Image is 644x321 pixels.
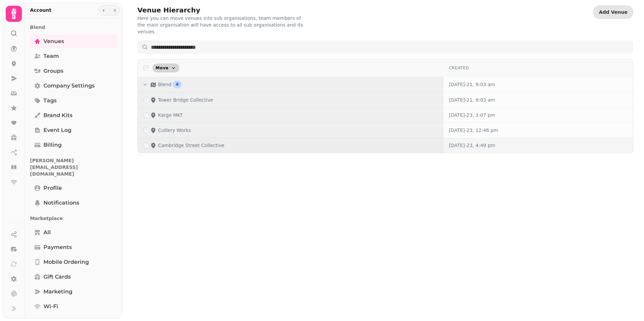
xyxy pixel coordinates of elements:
span: Team [43,52,59,60]
div: Created [449,65,627,71]
div: [DATE]-23, 12:46 pm [449,127,627,134]
a: Team [30,49,117,63]
a: Billing [30,138,117,152]
p: Cutlery Works [158,127,191,134]
span: Event log [43,126,71,134]
a: Event log [30,123,117,137]
p: Marketplace [30,212,117,224]
p: Blend [158,81,171,88]
span: Profile [43,184,62,192]
span: Groups [43,67,63,75]
span: Billing [43,141,62,149]
div: [DATE]-21, 9:03 am [449,81,627,88]
a: Profile [30,181,117,195]
a: Notifications [30,196,117,210]
p: Here you can move venues into sub organisations, team members of the main organisation will have ... [137,15,310,35]
div: 4 [173,81,182,88]
p: Blend [30,21,117,33]
a: Tags [30,94,117,107]
a: Wi-Fi [30,300,117,313]
a: Mobile ordering [30,255,117,269]
a: Groups [30,64,117,78]
a: Gift cards [30,270,117,284]
div: [DATE]-23, 3:07 pm [449,112,627,118]
p: Cambridge Street Collective [158,142,224,149]
div: [DATE]-21, 9:03 am [449,97,627,103]
span: Mobile ordering [43,258,89,266]
p: Kargo MKT [158,112,183,118]
div: [DATE]-23, 4:49 pm [449,142,627,149]
p: Tower Bridge Collective [158,97,213,103]
h2: Venue Hierarchy [137,5,267,15]
a: All [30,226,117,239]
span: Wi-Fi [43,302,58,311]
span: Company settings [43,82,95,90]
a: Brand Kits [30,109,117,122]
span: Marketing [43,288,72,296]
span: Notifications [43,199,79,207]
a: Venues [30,35,117,48]
span: Payments [43,243,72,251]
span: Add Venue [599,10,627,14]
a: Company settings [30,79,117,93]
a: Payments [30,241,117,254]
p: [PERSON_NAME][EMAIL_ADDRESS][DOMAIN_NAME] [30,154,117,180]
span: Gift cards [43,273,71,281]
button: Add Venue [593,5,633,19]
span: Venues [43,37,64,45]
a: Marketing [30,285,117,298]
span: Brand Kits [43,111,72,119]
span: All [43,228,51,237]
span: Move [156,66,169,70]
span: Tags [43,97,57,105]
h2: Account [30,7,52,13]
button: Move [153,64,179,72]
